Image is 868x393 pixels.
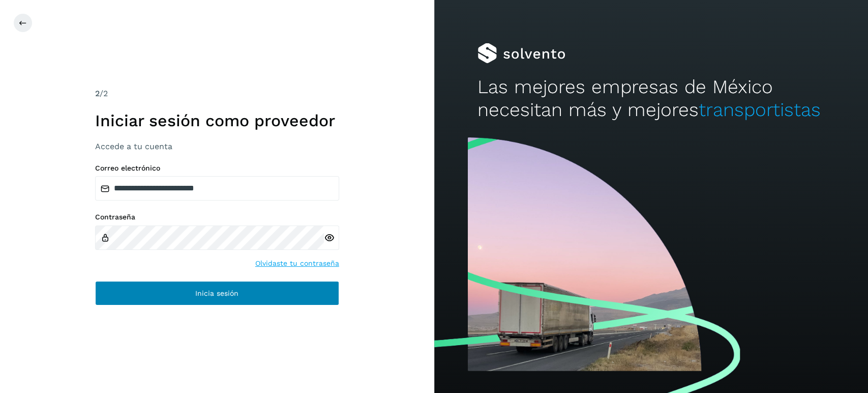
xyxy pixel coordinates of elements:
[95,213,339,221] label: Contraseña
[95,111,339,130] h1: Iniciar sesión como proveedor
[95,88,339,100] div: /2
[255,258,339,269] a: Olvidaste tu contraseña
[195,290,238,297] span: Inicia sesión
[95,89,100,98] span: 2
[95,142,339,151] h3: Accede a tu cuenta
[477,76,825,121] h2: Las mejores empresas de México necesitan más y mejores
[699,99,821,121] span: transportistas
[95,164,339,173] label: Correo electrónico
[95,281,339,305] button: Inicia sesión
